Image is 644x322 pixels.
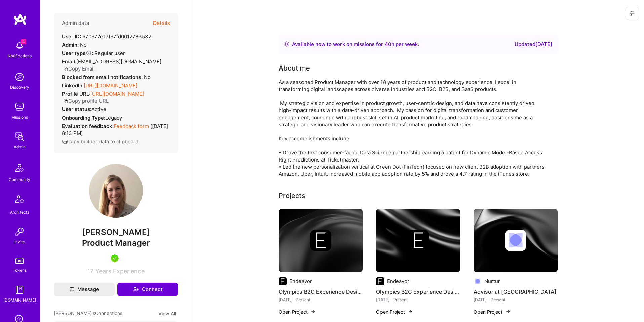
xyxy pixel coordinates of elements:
[407,230,429,251] img: Company logo
[95,268,145,275] span: Years Experience
[279,287,363,296] h4: Olympics B2C Experience Design
[63,66,68,72] i: icon Copy
[14,238,25,245] div: Invite
[15,258,24,264] img: tokens
[13,70,26,84] img: discovery
[82,238,150,248] span: Product Manager
[8,52,32,59] div: Notifications
[13,267,27,274] div: Tokens
[284,41,289,47] img: Availability
[62,138,138,145] button: Copy builder data to clipboard
[376,296,460,303] div: [DATE] - Present
[54,227,178,237] span: [PERSON_NAME]
[62,42,79,48] strong: Admin:
[505,230,526,251] img: Company logo
[111,254,119,262] img: A.Teamer in Residence
[62,123,114,129] strong: Evaluation feedback:
[10,209,29,216] div: Architects
[84,82,137,89] a: [URL][DOMAIN_NAME]
[13,13,27,26] img: logo
[376,308,413,315] button: Open Project
[63,65,95,72] button: Copy Email
[279,296,363,303] div: [DATE] - Present
[62,91,90,97] strong: Profile URL:
[62,74,144,80] strong: Blocked from email notifications:
[70,287,74,292] i: icon Mail
[62,58,76,65] strong: Email:
[279,308,316,315] button: Open Project
[13,225,26,238] img: Invite
[62,106,91,112] strong: User status:
[474,287,558,296] h4: Advisor at [GEOGRAPHIC_DATA]
[91,106,106,112] span: Active
[474,308,511,315] button: Open Project
[408,309,413,314] img: arrow-right
[62,82,84,89] strong: LinkedIn:
[292,40,419,48] div: Available now to work on missions for h per week .
[21,39,26,44] span: 4
[156,310,178,317] button: View All
[376,277,384,285] img: Company logo
[376,209,460,272] img: cover
[9,176,30,183] div: Community
[279,79,548,177] div: As a seasoned Product Manager with over 18 years of product and technology experience, I excel in...
[13,130,26,143] img: admin teamwork
[86,50,92,56] i: Help
[117,283,178,296] button: Connect
[62,50,125,57] div: Regular user
[90,91,144,97] a: [URL][DOMAIN_NAME]
[114,123,149,129] a: Feedback form
[76,58,161,65] span: [EMAIL_ADDRESS][DOMAIN_NAME]
[310,309,316,314] img: arrow-right
[62,20,89,26] h4: Admin data
[62,50,93,56] strong: User type :
[279,63,310,73] div: About me
[13,39,26,52] img: bell
[387,278,409,285] div: Endeavor
[62,74,151,81] div: No
[279,191,305,201] div: Projects
[11,113,28,121] div: Missions
[89,164,143,218] img: User Avatar
[62,123,170,137] div: ( [DATE] 8:13 PM )
[62,114,105,121] strong: Onboarding Type:
[62,33,151,40] div: 670677e17f67fd0012783532
[63,97,109,104] button: Copy profile URL
[105,114,122,121] span: legacy
[62,41,87,48] div: No
[279,209,363,272] img: cover
[54,310,122,317] span: [PERSON_NAME]'s Connections
[13,283,26,296] img: guide book
[62,33,81,40] strong: User ID:
[3,296,36,304] div: [DOMAIN_NAME]
[289,278,312,285] div: Endeavor
[474,296,558,303] div: [DATE] - Present
[153,13,170,33] button: Details
[474,277,482,285] img: Company logo
[62,139,67,144] i: icon Copy
[11,160,28,176] img: Community
[505,309,511,314] img: arrow-right
[279,277,287,285] img: Company logo
[13,100,26,113] img: teamwork
[63,99,68,104] i: icon Copy
[310,230,331,251] img: Company logo
[14,143,26,150] div: Admin
[87,268,93,275] span: 17
[376,287,460,296] h4: Olympics B2C Experience Design
[385,41,391,47] span: 40
[474,209,558,272] img: cover
[515,40,552,48] div: Updated [DATE]
[54,283,115,296] button: Message
[10,84,29,91] div: Discovery
[133,286,139,292] i: icon Connect
[11,192,28,209] img: Architects
[484,278,500,285] div: Nurtur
